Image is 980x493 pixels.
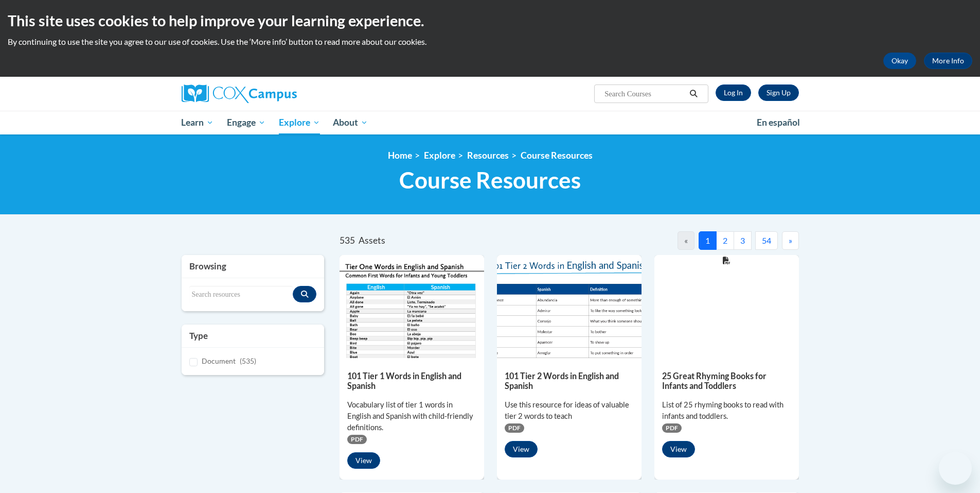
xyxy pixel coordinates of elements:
a: More Info [924,53,972,69]
input: Search resources [189,286,293,303]
iframe: Button to launch messaging window [939,452,972,485]
button: View [347,452,380,469]
span: En español [757,117,800,128]
span: (535) [240,356,256,365]
a: Resources [467,150,509,161]
i:  [689,90,698,98]
a: Register [758,84,799,101]
h3: Browsing [189,260,317,273]
a: Learn [175,111,221,134]
img: d35314be-4b7e-462d-8f95-b17e3d3bb747.pdf [340,255,484,358]
a: About [326,111,375,134]
a: Explore [272,111,327,134]
button: View [505,441,538,457]
a: En español [750,112,807,133]
h5: 25 Great Rhyming Books for Infants and Toddlers [662,371,791,391]
button: Next [782,231,799,250]
nav: Pagination Navigation [569,231,798,250]
button: View [662,441,695,457]
span: PDF [347,435,367,444]
span: 535 [340,235,355,246]
button: 3 [734,231,752,250]
span: PDF [505,423,524,433]
div: Main menu [166,111,814,134]
h5: 101 Tier 2 Words in English and Spanish [505,371,634,391]
a: Log In [716,84,751,101]
span: Engage [227,116,265,129]
span: Document [202,356,236,365]
span: PDF [662,423,682,433]
p: By continuing to use the site you agree to our use of cookies. Use the ‘More info’ button to read... [8,36,972,47]
span: Explore [279,116,320,129]
h3: Type [189,330,317,342]
img: Cox Campus [182,84,297,103]
a: Explore [424,150,455,161]
button: 2 [716,231,734,250]
button: 54 [755,231,778,250]
span: Learn [181,116,213,129]
a: Cox Campus [182,84,377,103]
button: Okay [883,53,916,69]
a: Engage [220,111,272,134]
span: About [333,116,368,129]
div: List of 25 rhyming books to read with infants and toddlers. [662,399,791,422]
span: Course Resources [399,166,581,194]
button: 1 [699,231,717,250]
img: 836e94b2-264a-47ae-9840-fb2574307f3b.pdf [497,255,642,358]
span: Assets [359,235,385,246]
h5: 101 Tier 1 Words in English and Spanish [347,371,476,391]
a: Course Resources [521,150,593,161]
button: Search [686,88,701,100]
span: » [789,235,792,245]
h2: This site uses cookies to help improve your learning experience. [8,10,972,31]
button: Search resources [293,286,316,302]
a: Home [388,150,412,161]
div: Use this resource for ideas of valuable tier 2 words to teach [505,399,634,422]
div: Vocabulary list of tier 1 words in English and Spanish with child-friendly definitions. [347,399,476,433]
input: Search Courses [603,88,686,100]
